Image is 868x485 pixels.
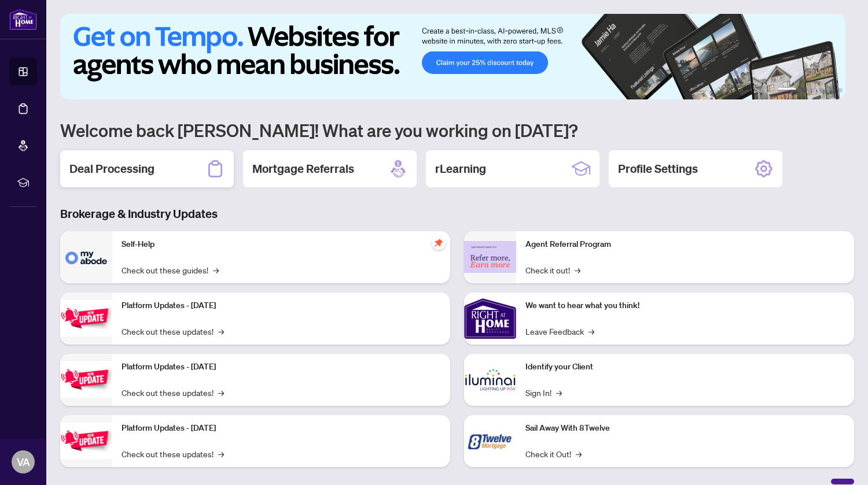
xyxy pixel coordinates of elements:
[525,447,582,460] a: Check it Out!→
[60,206,854,222] h3: Brokerage & Industry Updates
[829,88,833,92] button: 5
[60,119,854,141] h1: Welcome back [PERSON_NAME]! What are you working on [DATE]?
[60,361,112,398] img: Platform Updates - July 8, 2025
[432,236,446,250] span: pushpin
[122,386,224,399] a: Check out these updates!→
[525,361,845,373] p: Identify your Client
[576,447,582,460] span: →
[122,299,441,312] p: Platform Updates - [DATE]
[525,386,562,399] a: Sign In!→
[838,88,843,92] button: 6
[17,454,30,470] span: VA
[525,325,594,338] a: Leave Feedback→
[525,264,580,276] a: Check it out!→
[810,88,815,92] button: 3
[122,238,441,251] p: Self-Help
[60,300,112,336] img: Platform Updates - July 21, 2025
[122,422,441,435] p: Platform Updates - [DATE]
[525,422,845,435] p: Sail Away With 8Twelve
[122,447,224,460] a: Check out these updates!→
[464,415,516,467] img: Sail Away With 8Twelve
[801,88,806,92] button: 2
[618,161,698,177] h2: Profile Settings
[819,88,824,92] button: 4
[778,88,796,92] button: 1
[464,241,516,273] img: Agent Referral Program
[218,325,224,338] span: →
[60,14,845,99] img: Slide 0
[435,161,486,177] h2: rLearning
[464,293,516,345] img: We want to hear what you think!
[9,9,37,30] img: logo
[252,161,354,177] h2: Mortgage Referrals
[60,423,112,459] img: Platform Updates - June 23, 2025
[464,354,516,406] img: Identify your Client
[122,361,441,373] p: Platform Updates - [DATE]
[213,264,219,276] span: →
[218,386,224,399] span: →
[525,238,845,251] p: Agent Referral Program
[122,325,224,338] a: Check out these updates!→
[122,264,219,276] a: Check out these guides!→
[822,445,856,479] button: Open asap
[589,325,594,338] span: →
[556,386,562,399] span: →
[69,161,155,177] h2: Deal Processing
[218,447,224,460] span: →
[575,264,580,276] span: →
[60,231,112,283] img: Self-Help
[525,299,845,312] p: We want to hear what you think!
